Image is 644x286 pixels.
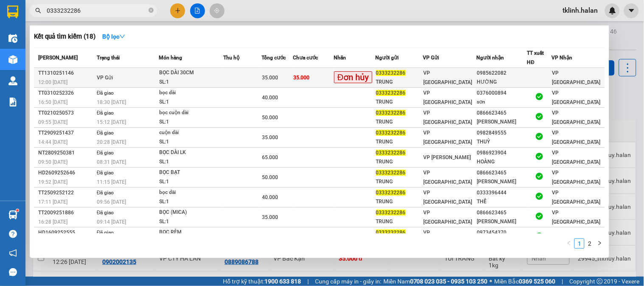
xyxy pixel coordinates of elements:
div: SL: 1 [159,137,223,147]
span: right [597,241,602,246]
span: VP [GEOGRAPHIC_DATA] [552,110,601,125]
span: Đã giao [97,190,114,196]
img: warehouse-icon [8,34,17,43]
span: Tổng cước [262,55,286,61]
a: 2 [585,239,594,248]
span: close-circle [149,8,154,13]
span: Món hàng [159,55,182,61]
button: left [564,238,574,249]
span: Trạng thái [97,55,120,61]
img: warehouse-icon [8,76,17,85]
span: 09:56 [DATE] [97,199,126,205]
span: Chưa cước [293,55,318,61]
div: SL: 1 [159,157,223,167]
span: VP [GEOGRAPHIC_DATA] [552,130,601,145]
span: 65.000 [262,154,278,160]
div: bọc cuộn dài [159,108,223,118]
div: TRUNG [376,157,423,166]
div: TT2509252122 [38,188,94,197]
span: VP Gửi [97,75,113,81]
button: right [595,238,605,249]
span: down [119,34,125,39]
div: TRUNG [376,137,423,146]
div: SL: 1 [159,217,223,227]
div: 0333396444 [477,188,527,197]
div: SL: 1 [159,118,223,127]
span: Đã giao [97,230,114,236]
div: SL: 1 [159,177,223,187]
span: 50.000 [262,115,278,121]
div: BỌC (MICA) [159,208,223,217]
a: 1 [575,239,584,248]
li: Previous Page [564,238,574,249]
span: Đã giao [97,210,114,216]
span: VP [GEOGRAPHIC_DATA] [424,170,472,185]
span: VP [GEOGRAPHIC_DATA] [552,210,601,225]
span: 0333232286 [376,230,406,236]
span: 0333232286 [376,110,406,116]
img: warehouse-icon [8,210,17,219]
span: VP [PERSON_NAME] [424,154,471,160]
div: 0973454370 [477,228,527,237]
div: 0982849555 [477,129,527,137]
div: TT1310251146 [38,69,94,78]
div: 0985622082 [477,69,527,78]
span: VP [GEOGRAPHIC_DATA] [552,150,601,165]
span: VP [GEOGRAPHIC_DATA] [552,70,601,85]
span: left [567,241,572,246]
span: Thu hộ [223,55,239,61]
input: Tìm tên, số ĐT hoặc mã đơn [47,6,147,15]
span: 35.000 [262,135,278,140]
span: VP Nhận [551,55,572,61]
div: TT0210250573 [38,109,94,118]
img: warehouse-icon [8,55,17,64]
span: VP Gửi [423,55,439,61]
div: SL: 1 [159,98,223,107]
div: [PERSON_NAME] [477,177,527,186]
span: TT xuất HĐ [527,50,544,65]
strong: Bộ lọc [102,33,125,40]
span: 0333232286 [376,130,406,136]
div: 0866623465 [477,208,527,217]
span: 40.000 [262,194,278,200]
span: Nhãn [334,55,346,61]
div: THẾ [477,197,527,206]
div: HOÀNG [477,157,527,166]
div: HD1609252555 [38,228,94,237]
div: bọc dài [159,88,223,98]
span: Đã giao [97,110,114,116]
div: SL: 1 [159,197,223,207]
div: TT0310252326 [38,89,94,98]
div: 0866623465 [477,168,527,177]
span: 0333232286 [376,90,406,96]
span: VP [GEOGRAPHIC_DATA] [424,210,472,225]
img: solution-icon [8,98,17,107]
span: question-circle [9,230,17,238]
li: Next Page [595,238,605,249]
h3: Kết quả tìm kiếm ( 18 ) [34,32,96,41]
div: HD2609252646 [38,168,94,177]
span: VP [GEOGRAPHIC_DATA] [552,170,601,185]
div: BỌC DÀI 30CM [159,68,223,78]
span: VP [GEOGRAPHIC_DATA] [424,110,472,125]
span: close-circle [149,7,154,15]
div: NT2809250381 [38,149,94,157]
div: TRUNG [376,78,423,87]
li: 1 [574,238,585,249]
span: 19:52 [DATE] [38,179,67,185]
span: 09:50 [DATE] [38,159,67,165]
span: VP [GEOGRAPHIC_DATA] [552,90,601,105]
span: search [35,8,41,14]
span: Đơn hủy [334,71,372,83]
img: logo-vxr [7,6,18,18]
li: 2 [585,238,595,249]
span: VP [GEOGRAPHIC_DATA] [424,230,472,245]
span: 15:12 [DATE] [97,119,126,125]
div: BỌC RÈM [159,228,223,237]
span: 11:15 [DATE] [97,179,126,185]
span: 14:44 [DATE] [38,139,67,145]
div: TRUNG [376,217,423,226]
span: [PERSON_NAME] [38,55,78,61]
span: 50.000 [262,174,278,180]
span: VP [GEOGRAPHIC_DATA] [424,190,472,205]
